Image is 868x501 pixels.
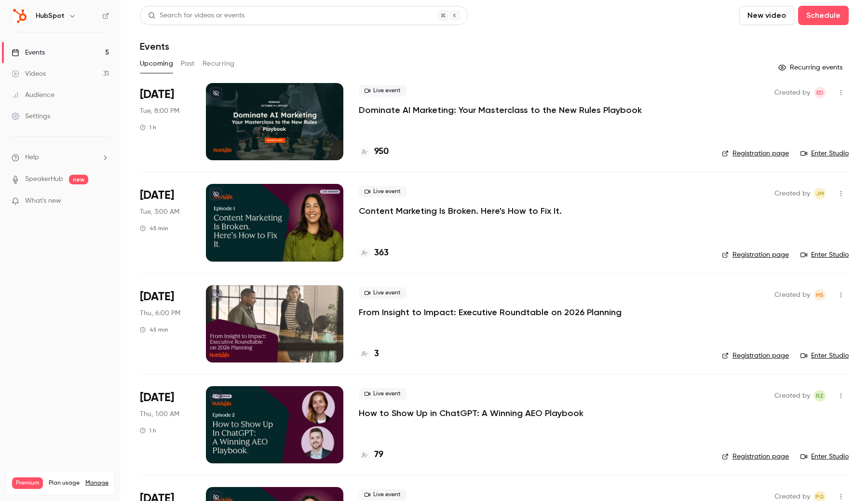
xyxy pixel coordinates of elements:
[181,56,195,71] button: Past
[816,87,824,98] span: ED
[722,250,789,260] a: Registration page
[722,351,789,361] a: Registration page
[25,174,63,184] a: SpeakerHub
[774,60,849,75] button: Recurring events
[814,87,826,98] span: Elika Dizechi
[359,407,583,419] a: How to Show Up in ChatGPT: A Winning AEO Playbook
[12,153,109,163] li: help-dropdown-opener
[12,90,54,100] div: Audience
[359,85,407,97] span: Live event
[140,326,168,334] div: 45 min
[97,197,109,206] iframe: Noticeable Trigger
[374,247,389,260] h4: 363
[359,489,407,501] span: Live event
[814,390,826,402] span: Rimsha Zahid
[140,184,190,261] div: Oct 28 Tue, 1:00 PM (Australia/Sydney)
[800,452,849,461] a: Enter Studio
[85,479,108,487] a: Manage
[36,11,65,21] h6: HubSpot
[148,11,244,21] div: Search for videos or events
[800,351,849,361] a: Enter Studio
[140,188,174,203] span: [DATE]
[140,390,174,405] span: [DATE]
[800,250,849,260] a: Enter Studio
[774,289,810,301] span: Created by
[140,56,173,71] button: Upcoming
[69,175,88,184] span: new
[374,348,379,361] h4: 3
[359,145,389,158] a: 950
[12,8,27,24] img: HubSpot
[816,390,824,402] span: RZ
[140,409,179,419] span: Thu, 1:00 AM
[374,448,383,461] h4: 79
[140,41,169,52] h1: Events
[774,188,810,199] span: Created by
[816,188,824,199] span: JM
[374,145,389,158] h4: 950
[140,124,156,131] div: 1 h
[359,104,642,116] a: Dominate AI Marketing: Your Masterclass to the New Rules Playbook
[359,348,379,361] a: 3
[49,479,80,487] span: Plan usage
[140,386,190,463] div: Nov 20 Thu, 11:00 AM (Australia/Sydney)
[140,224,168,232] div: 45 min
[722,452,789,461] a: Registration page
[359,448,383,461] a: 79
[800,149,849,158] a: Enter Studio
[359,306,622,318] a: From Insight to Impact: Executive Roundtable on 2026 Planning
[359,186,407,197] span: Live event
[359,247,389,260] a: 363
[12,477,43,489] span: Premium
[816,289,824,301] span: HS
[140,427,156,434] div: 1 h
[814,188,826,199] span: Jemima Mohan
[774,390,810,402] span: Created by
[722,149,789,158] a: Registration page
[798,6,849,25] button: Schedule
[774,87,810,98] span: Created by
[140,289,174,305] span: [DATE]
[25,153,39,163] span: Help
[12,69,46,79] div: Videos
[739,6,794,25] button: New video
[814,289,826,301] span: Heather Smyth
[12,48,45,57] div: Events
[203,56,235,71] button: Recurring
[140,285,190,362] div: Nov 6 Thu, 10:00 AM (America/Denver)
[140,87,174,102] span: [DATE]
[359,388,407,400] span: Live event
[25,196,61,206] span: What's new
[140,207,179,217] span: Tue, 3:00 AM
[140,308,180,318] span: Thu, 6:00 PM
[359,287,407,299] span: Live event
[359,205,562,217] a: Content Marketing Is Broken. Here's How to Fix It.
[140,106,179,116] span: Tue, 8:00 PM
[140,83,190,160] div: Oct 14 Tue, 2:00 PM (America/New York)
[12,111,50,121] div: Settings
